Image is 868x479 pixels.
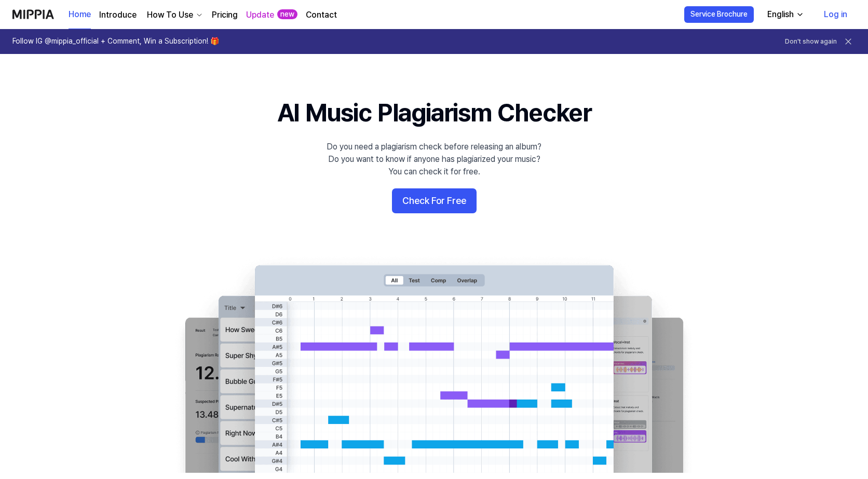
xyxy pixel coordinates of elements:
[392,188,477,213] button: Check For Free
[12,36,219,47] h1: Follow IG @mippia_official + Comment, Win a Subscription! 🎁
[785,37,837,46] button: Don't show again
[246,9,274,21] a: Update
[145,9,204,21] button: How To Use
[69,1,91,29] a: Home
[164,255,704,473] img: main Image
[145,9,195,21] div: How To Use
[277,9,297,20] div: new
[212,9,238,21] a: Pricing
[327,141,541,178] div: Do you need a plagiarism check before releasing an album? Do you want to know if anyone has plagi...
[759,4,810,25] button: English
[277,95,591,130] h1: AI Music Plagiarism Checker
[99,9,137,21] a: Introduce
[684,6,754,23] button: Service Brochure
[765,8,796,21] div: English
[306,9,337,21] a: Contact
